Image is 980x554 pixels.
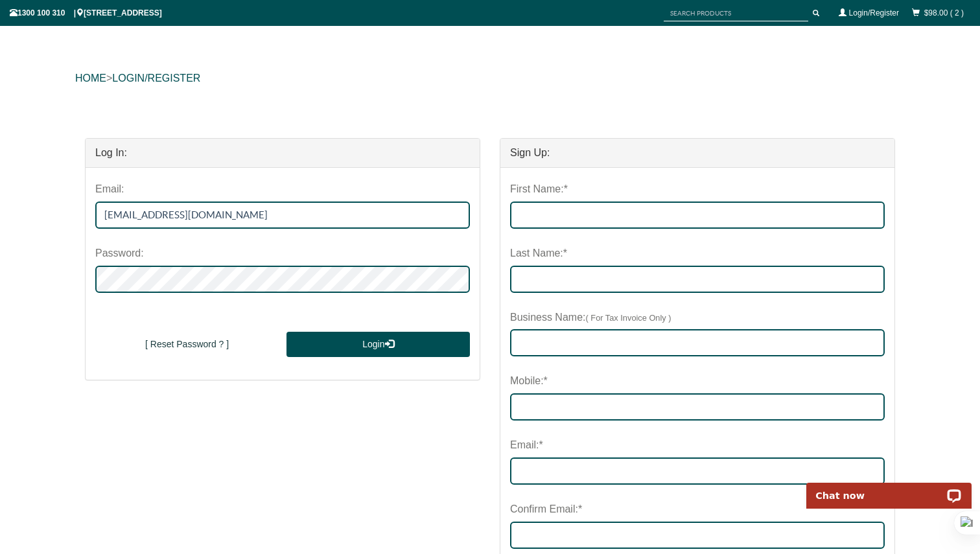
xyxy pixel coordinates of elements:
[75,73,106,84] a: HOME
[10,8,162,17] span: 1300 100 310 | [STREET_ADDRESS]
[95,332,279,358] button: [ Reset Password ? ]
[95,147,127,158] strong: Log In:
[798,468,980,509] iframe: LiveChat chat widget
[924,8,964,17] a: $98.00 ( 2 )
[95,242,144,266] label: Password:
[75,58,905,99] div: >
[95,178,124,202] label: Email:
[510,369,548,393] label: Mobile:*
[286,332,470,358] button: Login
[510,306,671,330] label: Business Name:
[664,5,808,21] input: SEARCH PRODUCTS
[510,242,567,266] label: Last Name:*
[510,178,568,202] label: First Name:*
[849,8,899,17] a: Login/Register
[510,433,543,457] label: Email:*
[510,147,550,158] strong: Sign Up:
[586,313,671,323] span: ( For Tax Invoice Only )
[510,498,582,522] label: Confirm Email:*
[112,73,200,84] a: LOGIN/REGISTER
